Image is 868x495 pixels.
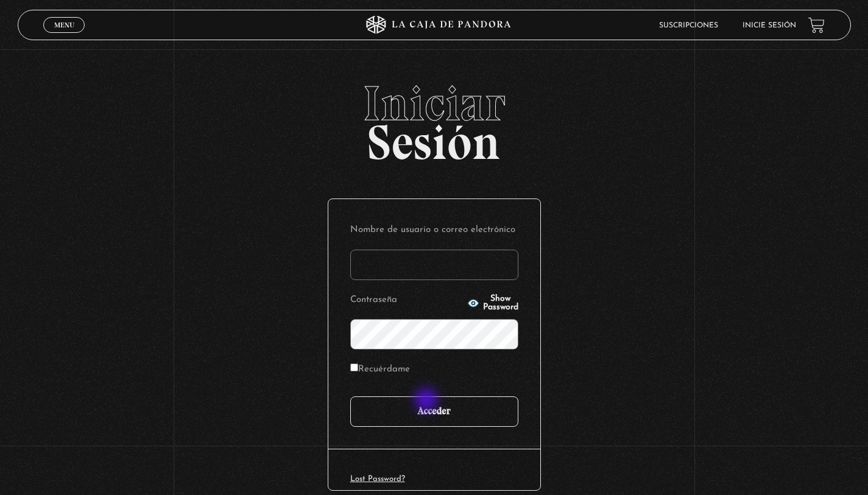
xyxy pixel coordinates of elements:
[350,396,518,427] input: Acceder
[18,79,851,128] span: Iniciar
[50,32,79,40] span: Cerrar
[350,221,518,240] label: Nombre de usuario o correo electrónico
[808,17,825,33] a: View your shopping cart
[743,22,796,29] a: Inicie sesión
[483,295,518,312] span: Show Password
[659,22,718,29] a: Suscripciones
[18,79,851,157] h2: Sesión
[350,360,410,379] label: Recuérdame
[350,291,464,310] label: Contraseña
[467,295,518,312] button: Show Password
[54,21,74,29] span: Menu
[350,363,358,371] input: Recuérdame
[350,475,405,483] a: Lost Password?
